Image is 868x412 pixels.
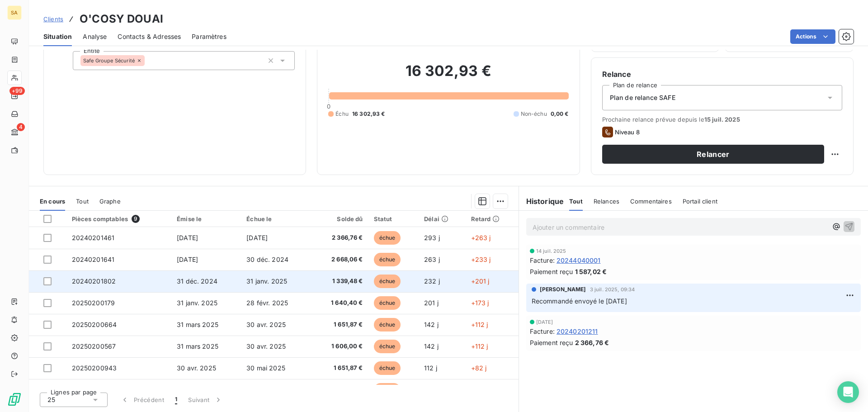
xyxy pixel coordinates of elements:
div: Retard [471,215,513,223]
span: 1 651,87 € [317,320,363,329]
div: Solde dû [317,215,363,223]
span: Contacts & Adresses [118,32,181,41]
span: échue [374,253,401,266]
h6: Relance [602,69,842,80]
span: Échu [335,110,349,118]
button: 1 [170,390,183,409]
span: 31 déc. 2024 [177,277,217,285]
span: +82 j [471,364,487,372]
span: [DATE] [177,256,198,263]
button: Actions [790,29,835,44]
span: 25 [47,395,55,404]
input: Ajouter une valeur [145,57,152,65]
span: +112 j [471,342,488,350]
span: 20240201211 [557,327,598,336]
span: 0 [327,103,330,110]
span: [DATE] [177,234,198,242]
div: SA [7,5,22,20]
span: 3 juil. 2025, 09:34 [590,287,635,292]
span: 1 [175,395,177,404]
span: +201 j [471,277,490,285]
span: Safe Groupe Sécurité [83,58,135,63]
span: Analyse [83,32,107,41]
a: Clients [43,14,63,24]
span: Paiement reçu [530,338,573,347]
span: 112 j [424,364,437,372]
span: 1 339,48 € [317,277,363,286]
h6: Historique [519,196,564,207]
span: 1 640,40 € [317,298,363,308]
span: [DATE] [536,319,553,325]
span: 142 j [424,342,439,350]
span: Commentaires [630,198,672,205]
span: 232 j [424,277,440,285]
span: Niveau 8 [615,128,640,136]
span: 20240201802 [72,277,116,285]
span: 20244040001 [557,256,601,265]
button: Précédent [115,390,170,409]
span: Clients [43,15,63,23]
span: 30 avr. 2025 [246,321,286,328]
span: 14 juil. 2025 [536,248,566,254]
span: 293 j [424,234,440,242]
span: 0,00 € [551,110,569,118]
div: Émise le [177,215,236,223]
span: 263 j [424,256,440,263]
span: Plan de relance SAFE [610,93,675,102]
span: +99 [9,87,25,95]
span: 20250200943 [72,364,117,372]
span: Tout [76,198,89,205]
button: Relancer [602,145,824,164]
span: 30 mai 2025 [246,364,285,372]
span: 31 janv. 2025 [177,299,217,307]
button: Suivant [183,390,228,409]
h3: O'COSY DOUAI [80,11,163,27]
span: 28 févr. 2025 [246,299,288,307]
span: En cours [40,198,65,205]
div: Statut [374,215,413,223]
span: 2 366,76 € [317,233,363,242]
span: 31 janv. 2025 [246,277,287,285]
span: 9 [132,215,140,223]
span: Graphe [99,198,121,205]
span: Prochaine relance prévue depuis le [602,116,842,123]
span: 20240201461 [72,234,115,242]
div: Open Intercom Messenger [837,381,859,403]
span: échue [374,340,401,353]
span: échue [374,296,401,310]
span: Portail client [683,198,717,205]
span: 4 [17,123,25,131]
span: 2 668,06 € [317,255,363,264]
div: Délai [424,215,460,223]
span: Non-échu [521,110,547,118]
span: 1 606,00 € [317,342,363,351]
span: 30 avr. 2025 [246,342,286,350]
span: Recommandé envoyé le [DATE] [532,297,627,305]
span: Situation [43,32,72,41]
span: +173 j [471,299,489,307]
span: échue [374,383,401,397]
span: 1 651,87 € [317,364,363,373]
span: 30 déc. 2024 [246,256,288,263]
span: 30 avr. 2025 [177,364,216,372]
span: Tout [569,198,583,205]
span: Facture : [530,327,555,336]
span: 31 mars 2025 [177,321,218,328]
span: échue [374,361,401,375]
div: Pièces comptables [72,215,166,223]
span: +112 j [471,321,488,328]
span: 20250200664 [72,321,117,328]
span: 16 302,93 € [352,110,385,118]
span: 20240201641 [72,256,115,263]
span: 15 juil. 2025 [704,116,740,123]
span: 31 mars 2025 [177,342,218,350]
span: 2 366,76 € [575,338,609,347]
span: échue [374,231,401,245]
span: Relances [594,198,619,205]
span: Paiement reçu [530,267,573,276]
span: 142 j [424,321,439,328]
span: Paramètres [192,32,226,41]
span: [PERSON_NAME] [540,285,586,294]
div: Échue le [246,215,306,223]
span: [DATE] [246,234,268,242]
